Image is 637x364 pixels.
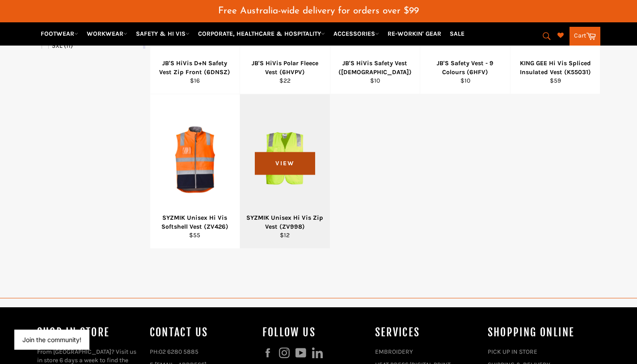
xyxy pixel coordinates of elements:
[64,42,73,50] span: (11)
[156,213,234,231] div: SYZMIK Unisex Hi Vis Softshell Vest (ZV426)
[426,76,505,85] div: $10
[156,76,234,85] div: $16
[262,325,366,340] h4: Follow us
[194,26,329,42] a: CORPORATE, HEALTHCARE & HOSPITALITY
[132,26,193,42] a: SAFETY & HI VIS
[384,26,445,42] a: RE-WORKIN' GEAR
[446,26,468,42] a: SALE
[37,325,141,340] h4: Shop In Store
[83,26,131,42] a: WORKWEAR
[218,6,419,16] span: Free Australia-wide delivery for orders over $99
[570,27,600,46] a: Cart
[255,152,315,175] span: View
[150,347,253,356] p: PH:
[516,76,595,85] div: $59
[246,213,325,231] div: SYZMIK Unisex Hi Vis Zip Vest (ZV998)
[37,26,82,42] a: FOOTWEAR
[161,115,229,201] img: SYZMIK Unisex Hi Vis Softshell Vest (ZV426) - Workin' Gear
[516,59,595,76] div: KING GEE Hi Vis Spliced Insulated Vest (K55031)
[426,59,505,76] div: JB'S Safety Vest - 9 Colours (6HFV)
[488,325,591,340] h4: SHOPPING ONLINE
[150,94,240,249] a: SYZMIK Unisex Hi Vis Softshell Vest (ZV426) - Workin' Gear SYZMIK Unisex Hi Vis Softshell Vest (Z...
[22,336,81,343] button: Join the community!
[156,59,234,76] div: JB'S HiVis D+N Safety Vest Zip Front (6DNSZ)
[488,348,537,356] a: PICK UP IN STORE
[330,26,383,42] a: ACCESSORIES
[42,41,141,51] a: 5XL
[240,94,330,249] a: SYZMIK Unisex Hi Vis Zip Vest (ZV998) - Workin' Gear SYZMIK Unisex Hi Vis Zip Vest (ZV998) $12 View
[336,59,414,76] div: JB'S HiVis Safety Vest ([DEMOGRAPHIC_DATA])
[375,325,479,340] h4: services
[336,76,414,85] div: $10
[375,348,413,356] a: EMBROIDERY
[150,325,253,340] h4: Contact Us
[246,76,325,85] div: $22
[156,231,234,239] div: $55
[246,59,325,76] div: JB'S HiVis Polar Fleece Vest (6HVPV)
[159,348,198,356] a: 02 6280 5885
[52,42,63,50] span: 5XL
